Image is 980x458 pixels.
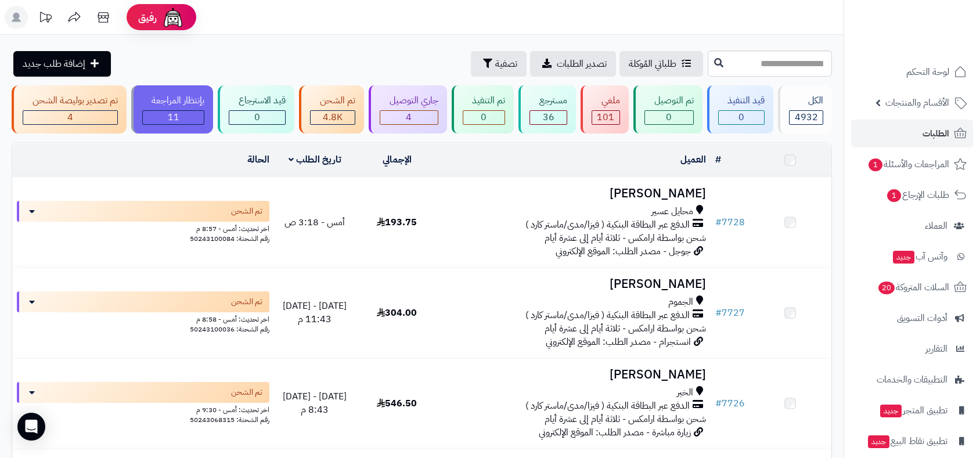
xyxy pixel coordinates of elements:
span: 1 [869,158,882,171]
a: العميل [680,153,706,167]
div: تم تصدير بوليصة الشحن [23,94,118,107]
span: شحن بواسطة ارامكس - ثلاثة أيام إلى عشرة أيام [545,231,706,245]
span: 20 [878,282,895,294]
span: تصدير الطلبات [557,57,607,71]
span: 0 [666,110,672,124]
a: تصدير الطلبات [530,51,616,77]
div: تم التنفيذ [463,94,506,107]
a: #7726 [715,396,745,410]
div: قيد الاسترجاع [229,94,286,107]
a: تم تصدير بوليصة الشحن 4 [9,85,129,134]
img: ai-face.png [161,6,185,29]
a: تم التوصيل 0 [631,85,705,134]
a: قيد التنفيذ 0 [705,85,776,134]
div: Open Intercom Messenger [17,413,45,441]
div: ملغي [592,94,620,107]
div: 11 [143,111,204,124]
span: جديد [868,435,889,448]
a: طلباتي المُوكلة [619,51,703,77]
a: #7728 [715,215,745,229]
a: مسترجع 36 [516,85,578,134]
a: تطبيق المتجرجديد [851,396,973,424]
span: تطبيق نقاط البيع [867,433,947,449]
span: الجموم [668,295,693,309]
span: إضافة طلب جديد [23,57,85,71]
span: 546.50 [377,396,417,410]
span: الطلبات [923,125,949,142]
div: 0 [645,111,693,124]
span: الخبر [677,386,693,399]
a: تطبيق نقاط البيعجديد [851,427,973,455]
div: 0 [719,111,765,124]
span: تطبيق المتجر [879,402,947,419]
span: 101 [597,110,614,124]
div: 0 [229,111,285,124]
a: تاريخ الطلب [289,153,341,167]
span: [DATE] - [DATE] 11:43 م [283,299,347,326]
span: رقم الشحنة: 50243100084 [190,233,269,244]
a: طلبات الإرجاع1 [851,181,973,209]
span: التقارير [925,341,947,357]
a: الحالة [247,153,269,167]
div: 36 [530,111,567,124]
span: [DATE] - [DATE] 8:43 م [283,390,347,417]
span: # [715,215,722,229]
a: الإجمالي [383,153,412,167]
a: #7727 [715,306,745,320]
div: 4 [380,111,438,124]
div: اخر تحديث: أمس - 8:58 م [17,312,269,324]
span: # [715,396,722,410]
span: 0 [481,110,487,124]
span: تم الشحن [231,296,262,308]
span: تم الشحن [231,205,262,217]
a: بإنتظار المراجعة 11 [129,85,216,134]
span: وآتس آب [892,248,947,265]
span: 1 [887,189,901,202]
span: رقم الشحنة: 50243100036 [190,324,269,334]
span: رقم الشحنة: 50243068315 [190,414,269,425]
span: شحن بواسطة ارامكس - ثلاثة أيام إلى عشرة أيام [545,412,706,426]
a: لوحة التحكم [851,58,973,86]
span: زيارة مباشرة - مصدر الطلب: الموقع الإلكتروني [539,425,691,439]
div: جاري التوصيل [380,94,438,107]
span: جديد [893,251,914,264]
span: أمس - 3:18 ص [284,215,345,229]
a: الطلبات [851,120,973,147]
div: مسترجع [529,94,567,107]
div: 4 [23,111,117,124]
div: الكل [789,94,823,107]
button: تصفية [471,51,527,77]
a: المراجعات والأسئلة1 [851,150,973,178]
div: 0 [463,111,505,124]
a: جاري التوصيل 4 [366,85,449,134]
span: السلات المتروكة [877,279,949,295]
a: إضافة طلب جديد [13,51,111,77]
div: تم الشحن [310,94,355,107]
span: محايل عسير [651,205,693,218]
span: 4932 [795,110,818,124]
span: رفيق [138,10,157,24]
span: التطبيقات والخدمات [877,372,947,388]
div: قيد التنفيذ [718,94,765,107]
span: لوحة التحكم [906,64,949,80]
h3: [PERSON_NAME] [442,187,706,200]
span: الدفع عبر البطاقة البنكية ( فيزا/مدى/ماستر كارد ) [525,309,690,322]
a: ملغي 101 [578,85,631,134]
a: قيد الاسترجاع 0 [215,85,297,134]
a: التقارير [851,335,973,363]
span: 36 [543,110,554,124]
span: 193.75 [377,215,417,229]
span: طلبات الإرجاع [886,187,949,203]
a: وآتس آبجديد [851,243,973,271]
span: الدفع عبر البطاقة البنكية ( فيزا/مدى/ماستر كارد ) [525,218,690,232]
h3: [PERSON_NAME] [442,277,706,291]
a: أدوات التسويق [851,304,973,332]
a: # [715,153,721,167]
a: الكل4932 [776,85,834,134]
div: 4775 [311,111,355,124]
div: تم التوصيل [644,94,694,107]
a: العملاء [851,212,973,240]
span: جوجل - مصدر الطلب: الموقع الإلكتروني [556,244,691,258]
span: المراجعات والأسئلة [867,156,949,172]
a: التطبيقات والخدمات [851,366,973,394]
